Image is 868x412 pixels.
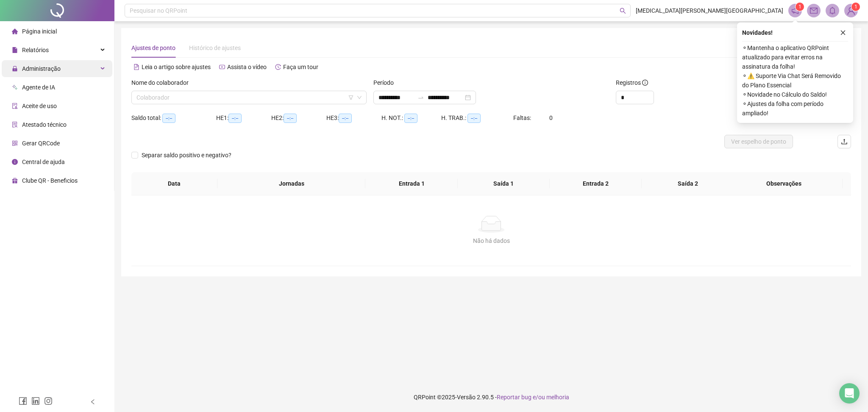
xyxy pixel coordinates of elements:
span: Gerar QRCode [22,140,60,147]
th: Saída 1 [458,172,550,195]
span: info-circle [642,80,648,86]
span: 1 [798,4,801,10]
span: Observações [732,179,836,188]
label: Período [373,78,399,87]
label: Nome do colaborador [131,78,194,87]
span: ⚬ ⚠️ Suporte Via Chat Será Removido do Plano Essencial [742,71,848,90]
span: Histórico de ajustes [189,45,241,51]
span: instagram [44,397,53,405]
span: ⚬ Mantenha o aplicativo QRPoint atualizado para evitar erros na assinatura da folha! [742,43,848,71]
div: HE 1: [216,113,271,123]
span: youtube [219,64,225,70]
span: --:-- [162,114,175,123]
span: Agente de IA [22,84,55,91]
div: Não há dados [142,236,841,245]
span: Leia o artigo sobre ajustes [142,64,211,70]
div: HE 2: [271,113,326,123]
span: file-text [134,64,139,70]
span: [MEDICAL_DATA][PERSON_NAME][GEOGRAPHIC_DATA] [636,6,783,15]
span: Administração [22,65,61,72]
div: H. TRAB.: [441,113,513,123]
sup: Atualize o seu contato no menu Meus Dados [851,3,860,11]
th: Observações [726,172,843,195]
span: Assista o vídeo [227,64,267,70]
span: file [12,47,18,53]
span: search [620,8,626,14]
th: Entrada 1 [365,172,457,195]
span: audit [12,103,18,109]
th: Data [131,172,217,195]
div: Open Intercom Messenger [839,383,860,404]
span: Relatórios [22,47,49,53]
span: down [357,95,362,100]
span: mail [810,7,818,14]
span: upload [841,138,848,145]
th: Jornadas [217,172,366,195]
span: 0 [549,114,553,121]
span: qrcode [12,140,18,146]
span: home [12,28,18,34]
sup: 1 [796,3,804,11]
span: 1 [854,4,857,10]
footer: QRPoint © 2025 - 2.90.5 - [114,382,868,412]
span: solution [12,122,18,128]
span: linkedin [31,397,40,405]
th: Entrada 2 [550,172,642,195]
button: Ver espelho de ponto [724,135,793,148]
div: Saldo total: [131,113,216,123]
img: 86630 [845,4,857,17]
span: Clube QR - Beneficios [22,177,78,184]
span: notification [791,7,799,14]
div: H. NOT.: [381,113,441,123]
span: bell [829,7,836,14]
span: Página inicial [22,28,57,35]
span: --:-- [228,114,242,123]
span: left [90,399,96,405]
span: --:-- [467,114,481,123]
span: Aceite de uso [22,103,57,109]
span: Central de ajuda [22,159,65,165]
span: --:-- [404,114,417,123]
span: Registros [616,78,648,87]
span: swap-right [417,94,424,101]
span: facebook [19,397,27,405]
span: history [275,64,281,70]
span: Separar saldo positivo e negativo? [138,150,235,160]
span: close [840,30,846,36]
span: Faça um tour [283,64,318,70]
span: gift [12,178,18,184]
span: to [417,94,424,101]
span: Versão [457,394,476,401]
span: Faltas: [513,114,532,121]
span: ⚬ Novidade no Cálculo do Saldo! [742,90,848,99]
span: --:-- [284,114,297,123]
span: Atestado técnico [22,121,67,128]
span: lock [12,66,18,72]
span: info-circle [12,159,18,165]
span: --:-- [339,114,352,123]
span: ⚬ Ajustes da folha com período ampliado! [742,99,848,118]
span: filter [348,95,353,100]
span: Reportar bug e/ou melhoria [497,394,569,401]
div: HE 3: [326,113,381,123]
th: Saída 2 [642,172,734,195]
span: Ajustes de ponto [131,45,175,51]
span: Novidades ! [742,28,773,37]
